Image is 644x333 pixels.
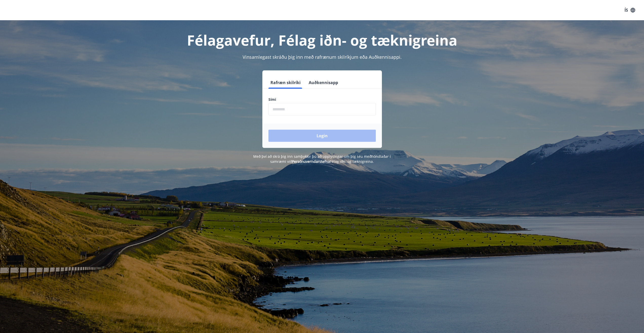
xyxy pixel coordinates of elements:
span: Vinsamlegast skráðu þig inn með rafrænum skilríkjum eða Auðkennisappi. [243,54,402,60]
button: Rafræn skilríki [268,76,303,89]
a: Persónuverndarstefna [292,159,330,164]
button: ÍS [622,6,638,15]
span: Með því að skrá þig inn samþykkir þú að upplýsingar um þig séu meðhöndlaðar í samræmi við Félag i... [253,154,391,164]
h1: Félagavefur, Félag iðn- og tæknigreina [146,30,498,50]
label: Sími [268,97,376,102]
button: Auðkennisapp [307,76,340,89]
